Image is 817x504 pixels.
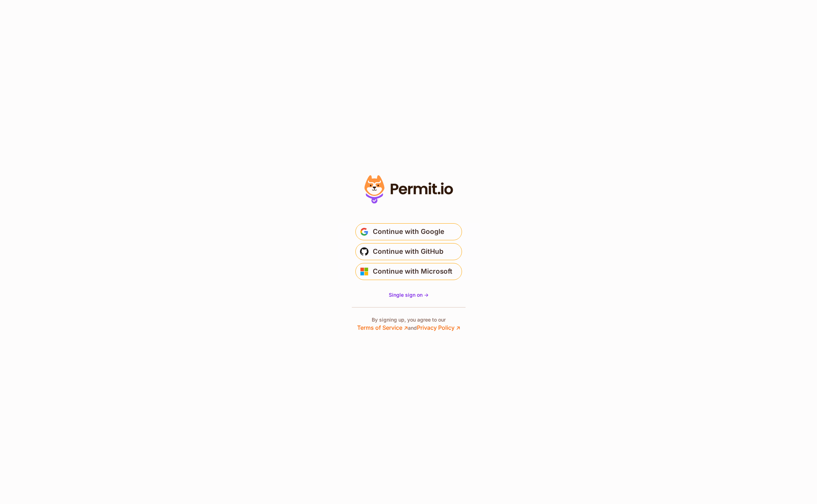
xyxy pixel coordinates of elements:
[373,226,444,237] span: Continue with Google
[373,246,444,257] span: Continue with GitHub
[355,263,462,280] button: Continue with Microsoft
[355,243,462,260] button: Continue with GitHub
[373,266,452,277] span: Continue with Microsoft
[357,316,460,332] p: By signing up, you agree to our and
[389,291,429,298] a: Single sign on ->
[389,292,429,298] span: Single sign on ->
[417,324,460,331] a: Privacy Policy ↗
[357,324,408,331] a: Terms of Service ↗
[355,223,462,240] button: Continue with Google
